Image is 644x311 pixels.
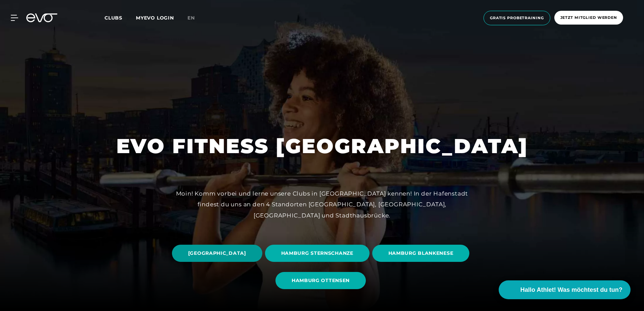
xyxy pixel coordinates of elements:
div: Moin! Komm vorbei und lerne unsere Clubs in [GEOGRAPHIC_DATA] kennen! In der Hafenstadt findest d... [170,188,474,221]
span: Gratis Probetraining [490,15,544,21]
a: Jetzt Mitglied werden [552,11,625,25]
a: HAMBURG OTTENSEN [275,267,369,294]
span: en [187,15,195,21]
span: HAMBURG OTTENSEN [292,277,350,284]
a: Gratis Probetraining [481,11,552,25]
span: Jetzt Mitglied werden [560,15,617,21]
h1: EVO FITNESS [GEOGRAPHIC_DATA] [116,133,528,159]
a: en [187,14,203,22]
a: [GEOGRAPHIC_DATA] [172,240,265,267]
span: Clubs [105,15,122,21]
a: HAMBURG BLANKENESE [372,240,472,267]
span: HAMBURG STERNSCHANZE [281,250,353,257]
span: [GEOGRAPHIC_DATA] [188,250,246,257]
a: HAMBURG STERNSCHANZE [265,240,372,267]
span: HAMBURG BLANKENESE [388,250,453,257]
span: Hallo Athlet! Was möchtest du tun? [520,285,622,295]
button: Hallo Athlet! Was möchtest du tun? [499,280,631,299]
a: MYEVO LOGIN [136,15,174,21]
a: Clubs [105,14,136,21]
